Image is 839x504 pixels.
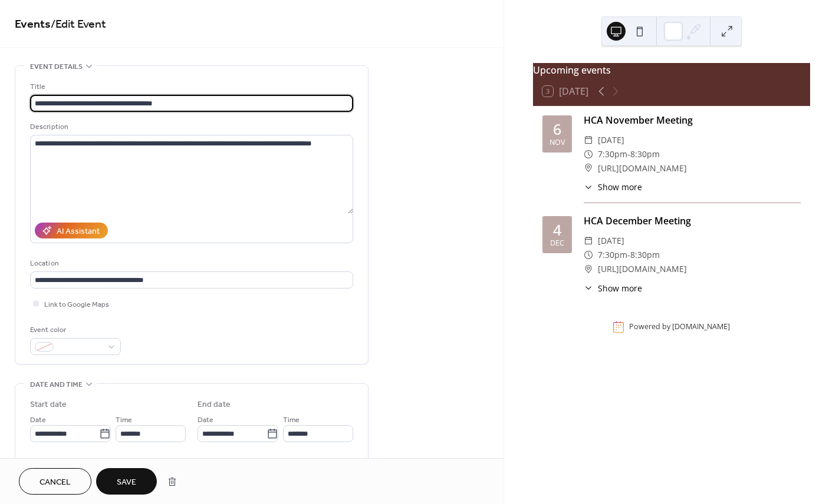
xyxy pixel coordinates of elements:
div: Title [30,81,351,93]
span: [URL][DOMAIN_NAME] [598,262,687,276]
div: ​ [584,181,593,193]
div: Powered by [629,322,730,332]
div: HCA December Meeting [584,214,801,228]
div: ​ [584,147,593,161]
span: 8:30pm [630,147,660,161]
div: ​ [584,234,593,248]
button: Cancel [19,468,91,495]
a: Events [15,13,51,36]
span: 8:30pm [630,248,660,262]
div: ​ [584,133,593,147]
span: [URL][DOMAIN_NAME] [598,161,687,175]
div: Upcoming events [533,63,810,77]
div: Nov [550,139,565,147]
span: Event details [30,61,83,73]
button: Save [96,468,157,495]
span: - [627,147,630,161]
span: / Edit Event [51,13,106,36]
div: Start date [30,399,67,411]
span: [DATE] [598,133,624,147]
a: [DOMAIN_NAME] [672,322,730,332]
span: [DATE] [598,234,624,248]
span: Link to Google Maps [44,299,109,311]
div: ​ [584,248,593,262]
div: End date [198,399,231,411]
span: Date [198,414,213,426]
div: Description [30,121,351,133]
div: ​ [584,282,593,294]
div: HCA November Meeting [584,113,801,127]
div: Dec [550,240,564,247]
span: Save [117,476,136,489]
span: Show more [598,282,642,294]
div: 6 [553,122,561,137]
div: 4 [553,223,561,237]
span: 7:30pm [598,147,627,161]
span: 7:30pm [598,248,627,262]
button: ​Show more [584,181,642,193]
span: Time [116,414,132,426]
div: ​ [584,161,593,175]
div: AI Assistant [57,226,100,238]
span: - [627,248,630,262]
div: Location [30,257,351,270]
span: Time [283,414,300,426]
div: Event color [30,324,119,336]
span: Date and time [30,379,83,391]
button: ​Show more [584,282,642,294]
span: Date [30,414,46,426]
span: Cancel [40,476,71,489]
div: ​ [584,262,593,276]
span: All day [44,457,65,470]
button: AI Assistant [35,223,108,238]
span: Show more [598,181,642,193]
